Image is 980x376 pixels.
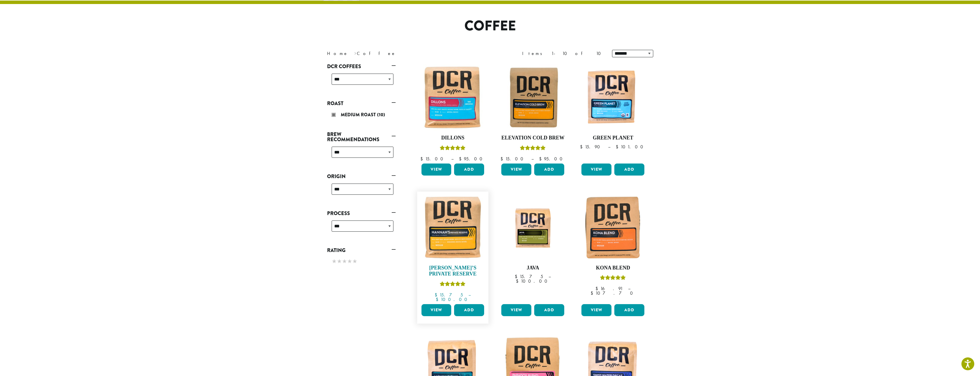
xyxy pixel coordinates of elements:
span: › [354,48,356,57]
span: $ [591,290,595,296]
a: Elevation Cold BrewRated 5.00 out of 5 [500,64,566,161]
span: – [549,273,551,279]
span: – [608,144,610,150]
span: $ [595,286,600,292]
a: Kona BlendRated 5.00 out of 5 [580,194,646,302]
a: View [581,304,611,316]
span: $ [539,156,544,162]
bdi: 15.90 [580,144,603,150]
div: DCR Coffees [327,71,396,92]
span: $ [580,144,585,150]
h4: [PERSON_NAME]’s Private Reserve [420,265,486,277]
h4: Elevation Cold Brew [500,135,566,141]
div: Brew Recommendations [327,144,396,165]
div: Rated 5.00 out of 5 [440,281,466,289]
a: View [421,164,452,176]
div: Items 1-10 of 10 [522,50,603,57]
h4: Java [500,265,566,271]
span: $ [516,278,521,284]
button: Add [614,304,644,316]
bdi: 101.00 [616,144,646,150]
img: Kona-300x300.jpg [580,194,646,260]
div: Rated 5.00 out of 5 [440,145,466,153]
bdi: 107.70 [591,290,635,296]
span: – [451,156,454,162]
h1: Coffee [323,18,658,34]
span: – [628,286,630,292]
a: View [421,304,452,316]
div: Rated 5.00 out of 5 [600,274,626,283]
h4: Dillons [420,135,486,141]
button: Add [454,164,484,176]
a: View [501,164,531,176]
button: Add [454,304,484,316]
span: $ [420,156,425,162]
span: – [468,292,471,298]
span: $ [459,156,464,162]
img: Hannahs-Private-Reserve-12oz-300x300.jpg [420,194,486,260]
span: $ [616,144,621,150]
nav: Breadcrumb [327,50,482,57]
a: Java [500,194,566,302]
span: $ [500,156,505,162]
bdi: 95.00 [539,156,565,162]
a: [PERSON_NAME]’s Private ReserveRated 5.00 out of 5 [420,194,486,302]
div: Process [327,218,396,239]
h4: Kona Blend [580,265,646,271]
span: – [531,156,534,162]
a: Process [327,208,396,218]
span: Medium Roast [341,111,377,118]
bdi: 15.00 [500,156,526,162]
div: Rating [327,255,396,268]
a: DillonsRated 5.00 out of 5 [420,64,486,161]
div: Rated 5.00 out of 5 [520,145,546,153]
img: DCR-Green-Planet-Coffee-Bag-300x300.png [580,64,646,130]
bdi: 15.00 [420,156,446,162]
a: Roast [327,99,396,108]
a: Green Planet [580,64,646,161]
div: Origin [327,181,396,202]
span: ★ [352,257,357,265]
bdi: 100.00 [436,296,470,302]
bdi: 100.00 [516,278,550,284]
h4: Green Planet [580,135,646,141]
div: Roast [327,108,396,123]
img: Elevation-Cold-Brew-300x300.jpg [500,64,566,130]
bdi: 15.75 [435,292,463,298]
a: Rating [327,245,396,255]
img: Dillons-12oz-300x300.jpg [420,64,486,130]
span: $ [435,292,439,298]
button: Add [534,164,564,176]
span: (10) [377,111,385,118]
a: Home [327,50,348,56]
bdi: 15.75 [515,273,543,279]
span: ★ [347,257,352,265]
span: ★ [332,257,337,265]
a: DCR Coffees [327,62,396,71]
a: View [501,304,531,316]
bdi: 95.00 [459,156,485,162]
button: Add [534,304,564,316]
span: $ [515,273,520,279]
a: Brew Recommendations [327,129,396,144]
a: Origin [327,172,396,181]
a: View [581,164,611,176]
img: 12oz_DCR_Java_StockImage_1200pxX1200px.jpg [500,194,566,260]
span: $ [436,296,441,302]
button: Add [614,164,644,176]
bdi: 16.91 [595,286,623,292]
span: ★ [342,257,347,265]
span: ★ [337,257,342,265]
